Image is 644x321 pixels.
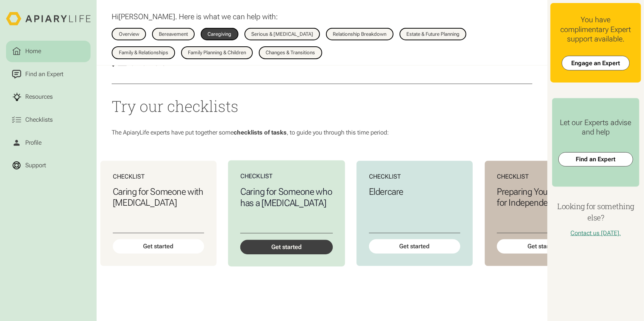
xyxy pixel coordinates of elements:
[558,118,633,137] div: Let our Experts advise and help
[119,50,168,55] div: Family & Relationships
[112,96,532,117] h2: Try our checklists
[24,47,43,56] div: Home
[497,186,588,208] h3: Preparing Your SEN Child for Independence
[113,239,204,254] div: Get started
[326,28,393,41] a: Relationship Breakdown
[24,138,43,147] div: Profile
[497,173,588,180] div: Checklist
[152,28,195,41] a: Bereavement
[100,161,216,266] a: ChecklistCaring for Someone with [MEDICAL_DATA]Get started
[369,173,460,180] div: Checklist
[244,28,320,41] a: Serious & [MEDICAL_DATA]
[240,173,333,180] div: Checklist
[558,152,633,167] a: Find an Expert
[6,86,91,108] a: Resources
[208,32,232,37] div: Caregiving
[400,28,466,41] a: Estate & Future Planning
[357,161,472,266] a: ChecklistEldercareGet started
[259,46,322,59] a: Changes & Transitions
[112,28,146,41] a: Overview
[112,12,278,21] p: Hi . Here is what we can help with:
[550,200,641,223] h4: Looking for something else?
[570,229,621,237] a: Contact us [DATE].
[118,12,175,21] span: [PERSON_NAME]
[6,155,91,176] a: Support
[181,46,253,59] a: Family Planning & Children
[113,186,204,208] h3: Caring for Someone with [MEDICAL_DATA]
[6,64,91,85] a: Find an Expert
[24,161,48,170] div: Support
[228,160,345,266] a: ChecklistCaring for Someone who has a [MEDICAL_DATA]Get started
[24,92,54,101] div: Resources
[562,56,629,70] a: Engage an Expert
[201,28,238,41] a: Caregiving
[113,173,204,180] div: Checklist
[6,132,91,153] a: Profile
[6,41,91,62] a: Home
[112,46,175,59] a: Family & Relationships
[240,186,333,209] h3: Caring for Someone who has a [MEDICAL_DATA]
[6,109,91,131] a: Checklists
[188,50,246,55] div: Family Planning & Children
[234,129,287,136] span: checklists of tasks
[485,161,601,266] a: ChecklistPreparing Your SEN Child for IndependenceGet started
[333,32,386,37] div: Relationship Breakdown
[369,186,460,197] h3: Eldercare
[406,32,460,37] div: Estate & Future Planning
[266,50,315,55] div: Changes & Transitions
[369,239,460,254] div: Get started
[497,239,588,254] div: Get started
[24,70,65,79] div: Find an Expert
[24,115,54,124] div: Checklists
[251,32,313,37] div: Serious & [MEDICAL_DATA]
[159,32,188,37] div: Bereavement
[240,240,333,254] div: Get started
[556,15,635,44] div: You have complimentary Expert support available.
[112,129,532,136] p: The ApiaryLife experts have put together some , to guide you through this time period:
